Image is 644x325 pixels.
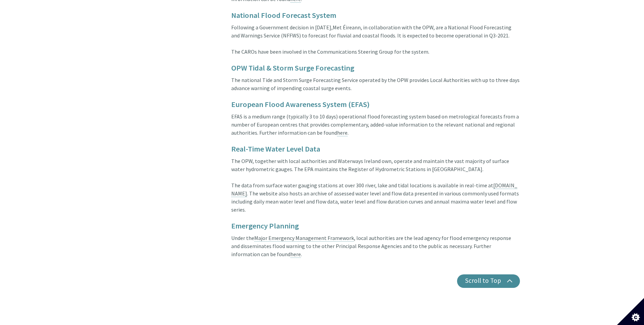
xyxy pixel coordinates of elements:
div: Under the , local authorities are the lead agency for flood emergency response and disseminates f... [231,234,520,258]
h6: National Flood Forecast System [231,11,520,20]
button: Set cookie preferences [617,298,644,325]
h6: Emergency Planning [231,222,520,230]
span: ollowing a Government decision in [DATE], [234,24,333,31]
div: The OPW, together with local authorities and Waterways Ireland own, operate and maintain the vast... [231,157,520,222]
a: Major Emergency Management Framework [254,235,354,242]
a: here [290,251,301,258]
h6: Real-Time Water Level Data [231,145,520,153]
h6: European Flood Awareness System (EFAS) [231,100,520,109]
div: EFAS is a medium range (typically 3 to 10 days) operational flood forecasting system based on met... [231,112,520,145]
h6: OPW Tidal & Storm Surge Forecasting [231,56,520,72]
font: F [231,24,333,31]
a: here [337,129,348,136]
div: The national Tide and Storm Surge Forecasting Service operated by the OPW provides Local Authorit... [231,76,520,100]
button: Scroll to Top [457,274,520,288]
div: Met Éireann, in collaboration with the OPW, are a National Flood Forecasting and Warnings Service... [231,23,520,56]
a: [DOMAIN_NAME] [231,182,517,197]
